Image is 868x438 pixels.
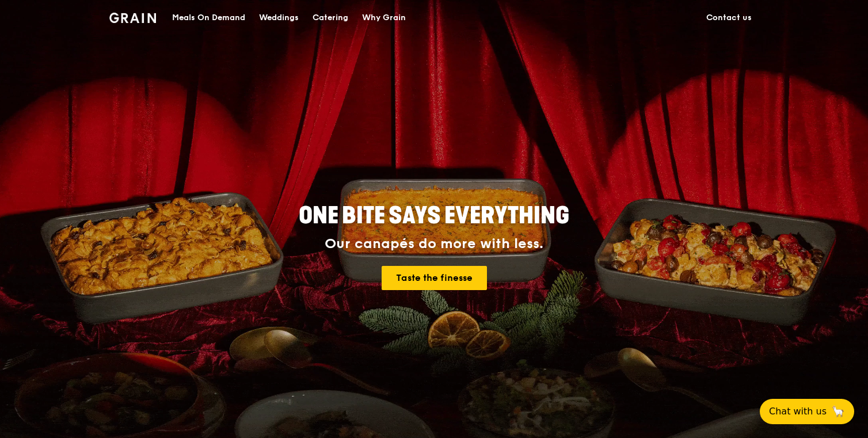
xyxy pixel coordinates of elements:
[172,1,245,35] div: Meals On Demand
[355,1,413,35] a: Why Grain
[362,1,406,35] div: Why Grain
[769,405,827,418] span: Chat with us
[313,1,348,35] div: Catering
[760,399,854,424] button: Chat with us🦙
[259,1,299,35] div: Weddings
[109,13,156,23] img: Grain
[299,202,569,230] span: ONE BITE SAYS EVERYTHING
[831,405,845,418] span: 🦙
[699,1,759,35] a: Contact us
[252,1,306,35] a: Weddings
[306,1,355,35] a: Catering
[382,266,487,290] a: Taste the finesse
[227,236,641,252] div: Our canapés do more with less.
